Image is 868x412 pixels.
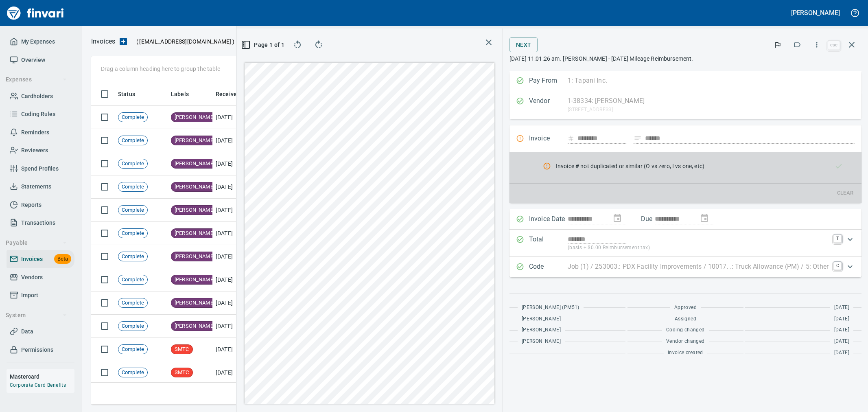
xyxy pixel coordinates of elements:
[171,299,218,307] span: [PERSON_NAME]
[21,327,33,337] span: Data
[10,382,66,388] a: Corporate Card Benefits
[675,315,696,323] span: Assigned
[171,369,192,377] span: SMTC
[509,55,861,63] p: [DATE] 11:01:26 am. [PERSON_NAME] - [DATE] Mileage Reimbursement.
[7,160,74,178] a: Spend Profiles
[171,230,218,237] span: [PERSON_NAME]
[529,262,568,272] p: Code
[171,183,218,191] span: [PERSON_NAME]
[21,254,43,264] span: Invoices
[115,37,131,46] button: Upload an Invoice
[834,315,849,323] span: [DATE]
[171,253,218,261] span: [PERSON_NAME]
[212,199,257,222] td: [DATE]
[7,51,74,69] a: Overview
[171,276,218,284] span: [PERSON_NAME]
[7,141,74,160] a: Reviewers
[21,272,43,283] span: Vendors
[216,89,240,99] span: Received
[789,7,842,19] button: [PERSON_NAME]
[674,304,697,312] span: Approved
[7,105,74,123] a: Coding Rules
[522,326,561,334] span: [PERSON_NAME]
[6,238,67,248] span: Payable
[7,341,74,359] a: Permissions
[118,230,147,237] span: Complete
[7,123,74,142] a: Reminders
[833,262,842,270] a: C
[21,37,55,47] span: My Expenses
[91,37,115,46] nav: breadcrumb
[212,175,257,199] td: [DATE]
[212,152,257,175] td: [DATE]
[509,230,861,257] div: Expand
[7,178,74,196] a: Statements
[21,145,48,156] span: Reviewers
[171,160,218,168] span: [PERSON_NAME]
[21,55,45,65] span: Overview
[788,36,806,54] button: Labels
[171,206,218,214] span: [PERSON_NAME]
[118,253,147,261] span: Complete
[21,290,38,300] span: Import
[7,286,74,305] a: Import
[6,75,67,85] span: Expenses
[91,37,115,46] p: Invoices
[556,162,835,170] span: Invoice # not duplicated or similar (O vs zero, I vs one, etc)
[5,3,66,23] img: Finvari
[118,206,147,214] span: Complete
[828,41,840,50] a: esc
[212,361,257,384] td: [DATE]
[2,72,70,87] button: Expenses
[118,299,147,307] span: Complete
[118,183,147,191] span: Complete
[243,37,284,52] button: Page 1 of 1
[21,127,49,138] span: Reminders
[118,89,135,99] span: Status
[171,89,199,99] span: Labels
[516,40,531,50] span: Next
[668,349,703,357] span: Invoice created
[54,254,71,264] span: Beta
[769,36,787,54] button: Flag
[536,156,855,177] nav: rules from agents
[7,250,74,268] a: InvoicesBeta
[212,268,257,291] td: [DATE]
[118,89,146,99] span: Status
[212,291,257,315] td: [DATE]
[21,91,53,101] span: Cardholders
[568,244,829,252] p: (basis + $0.00 Reimbursement tax)
[171,114,218,121] span: [PERSON_NAME]
[522,337,561,346] span: [PERSON_NAME]
[10,372,74,381] h6: Mastercard
[808,36,826,54] button: More
[21,182,51,192] span: Statements
[212,245,257,268] td: [DATE]
[568,262,829,272] p: Job (1) / 253003.: PDX Facility Improvements / 10017. .: Truck Allowance (PM) / 5: Other
[509,257,861,277] div: Expand
[138,37,232,46] span: [EMAIL_ADDRESS][DOMAIN_NAME]
[101,65,220,73] p: Drag a column heading here to group the table
[212,129,257,152] td: [DATE]
[522,304,579,312] span: [PERSON_NAME] (PM51)
[21,109,55,119] span: Coding Rules
[7,214,74,232] a: Transactions
[666,337,705,346] span: Vendor changed
[834,337,849,346] span: [DATE]
[834,304,849,312] span: [DATE]
[791,9,840,17] h5: [PERSON_NAME]
[118,160,147,168] span: Complete
[212,315,257,338] td: [DATE]
[171,346,192,353] span: SMTC
[21,164,59,174] span: Spend Profiles
[6,310,67,320] span: System
[7,33,74,51] a: My Expenses
[212,106,257,129] td: [DATE]
[212,338,257,361] td: [DATE]
[21,218,55,228] span: Transactions
[118,322,147,330] span: Complete
[7,322,74,341] a: Data
[509,37,538,53] button: Next
[833,234,842,243] a: T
